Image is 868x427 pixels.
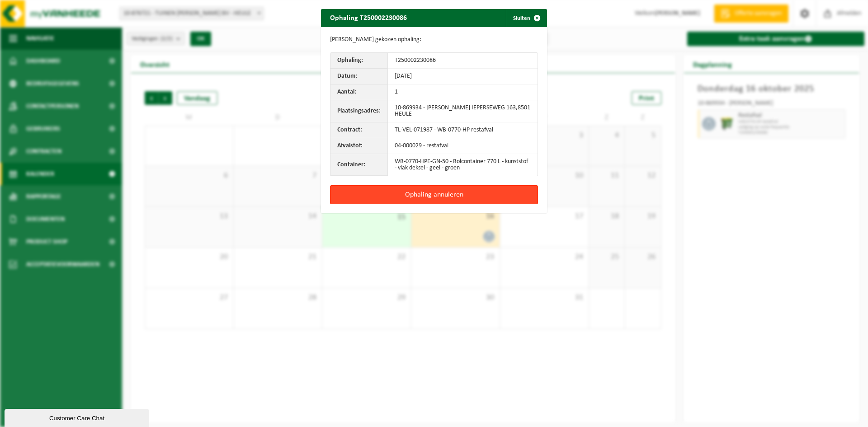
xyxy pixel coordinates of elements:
button: Sluiten [506,9,546,27]
h2: Ophaling T250002230086 [321,9,416,26]
th: Aantal: [330,84,388,100]
td: 10-869934 - [PERSON_NAME] IEPERSEWEG 163,8501 HEULE [388,100,538,122]
th: Datum: [330,69,388,84]
td: 1 [388,84,538,100]
th: Contract: [330,122,388,138]
td: T250002230086 [388,53,538,69]
td: 04-000029 - restafval [388,138,538,154]
th: Ophaling: [330,53,388,69]
iframe: chat widget [5,407,151,427]
p: [PERSON_NAME] gekozen ophaling: [330,36,538,43]
td: [DATE] [388,69,538,84]
button: Ophaling annuleren [330,185,538,204]
th: Container: [330,154,388,176]
td: TL-VEL-071987 - WB-0770-HP restafval [388,122,538,138]
th: Plaatsingsadres: [330,100,388,122]
th: Afvalstof: [330,138,388,154]
td: WB-0770-HPE-GN-50 - Rolcontainer 770 L - kunststof - vlak deksel - geel - groen [388,154,538,176]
